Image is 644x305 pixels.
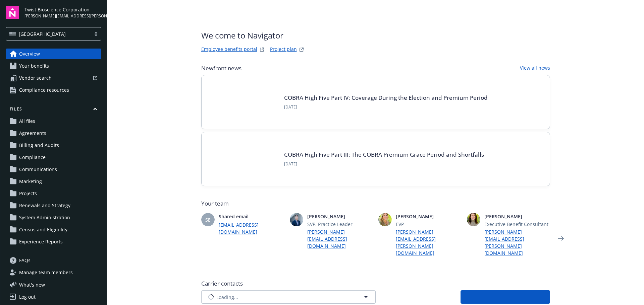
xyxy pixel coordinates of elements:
a: View all news [520,64,550,72]
span: Experience Reports [19,236,63,247]
span: All files [19,116,35,127]
a: Renewals and Strategy [6,200,101,211]
span: Welcome to Navigator [201,29,306,42]
a: [PERSON_NAME][EMAIL_ADDRESS][PERSON_NAME][DOMAIN_NAME] [484,228,550,256]
a: striveWebsite [258,46,266,54]
span: Executive Benefit Consultant [484,221,550,228]
span: [GEOGRAPHIC_DATA] [19,30,66,37]
a: projectPlanWebsite [298,46,306,54]
span: Newfront news [201,64,241,72]
a: Communications [6,164,101,175]
a: Census and Eligibility [6,224,101,235]
a: Overview [6,49,101,59]
img: photo [290,213,303,226]
button: Twist Bioscience Corporation[PERSON_NAME][EMAIL_ADDRESS][PERSON_NAME][DOMAIN_NAME] [24,6,101,19]
button: Files [6,106,101,115]
span: Vendor search [19,73,52,83]
span: Download all carrier contacts [472,294,539,300]
span: SVP, Practice Leader [307,221,373,228]
span: Census and Eligibility [19,224,67,235]
div: Log out [19,292,36,302]
a: Manage team members [6,267,101,278]
span: [PERSON_NAME] [307,213,373,220]
a: FAQs [6,255,101,266]
a: Vendor search [6,73,101,83]
span: System Administration [19,212,70,223]
span: Renewals and Strategy [19,200,70,211]
a: System Administration [6,212,101,223]
a: Next [555,233,566,244]
span: Communications [19,164,57,175]
span: [PERSON_NAME] [396,213,462,220]
span: Marketing [19,176,42,187]
a: [PERSON_NAME][EMAIL_ADDRESS][DOMAIN_NAME] [307,228,373,249]
span: Manage team members [19,267,73,278]
a: Projects [6,188,101,199]
a: COBRA High Five Part III: The COBRA Premium Grace Period and Shortfalls [284,151,484,158]
a: Billing and Audits [6,140,101,151]
a: Your benefits [6,61,101,71]
button: What's new [6,281,56,288]
img: navigator-logo.svg [6,6,19,19]
a: Compliance [6,152,101,163]
span: Loading... [216,294,238,301]
img: photo [378,213,392,226]
span: [PERSON_NAME] [484,213,550,220]
a: Employee benefits portal [201,46,257,54]
span: Shared email [219,213,284,220]
a: Marketing [6,176,101,187]
span: Compliance [19,152,46,163]
button: Loading... [201,290,376,304]
img: BLOG-Card Image - Compliance - COBRA High Five Pt 3 - 09-03-25.jpg [212,143,276,175]
span: [GEOGRAPHIC_DATA] [9,30,88,37]
a: COBRA High Five Part IV: Coverage During the Election and Premium Period [284,94,488,101]
a: [EMAIL_ADDRESS][DOMAIN_NAME] [219,221,284,235]
a: [PERSON_NAME][EMAIL_ADDRESS][PERSON_NAME][DOMAIN_NAME] [396,228,462,256]
span: SE [205,216,211,223]
span: [PERSON_NAME][EMAIL_ADDRESS][PERSON_NAME][DOMAIN_NAME] [24,13,101,19]
a: Experience Reports [6,236,101,247]
span: [DATE] [284,104,488,110]
a: Project plan [270,46,297,54]
span: Carrier contacts [201,280,550,288]
span: What ' s new [19,281,45,288]
span: FAQs [19,255,31,266]
span: Compliance resources [19,85,69,95]
span: Overview [19,49,40,59]
span: EVP [396,221,462,228]
span: Billing and Audits [19,140,59,151]
img: BLOG-Card Image - Compliance - COBRA High Five Pt 4 - 09-04-25.jpg [212,86,276,118]
span: Twist Bioscience Corporation [24,6,101,13]
a: Compliance resources [6,85,101,95]
span: Your benefits [19,61,49,71]
span: Projects [19,188,37,199]
a: Agreements [6,128,101,139]
span: Your team [201,200,550,208]
span: [DATE] [284,161,484,167]
a: All files [6,116,101,127]
img: photo [467,213,480,226]
span: Agreements [19,128,46,139]
button: Download all carrier contacts [461,290,550,304]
